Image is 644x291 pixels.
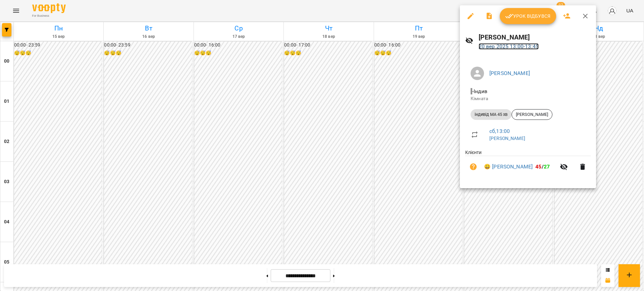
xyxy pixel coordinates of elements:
a: 20 вер 2025 13:00-13:45 [479,43,539,50]
b: / [535,163,550,170]
span: 45 [535,163,541,170]
span: [PERSON_NAME] [512,112,552,118]
span: індивід МА 45 хв [471,112,512,118]
a: 😀 [PERSON_NAME] [484,163,533,171]
span: - Індив [471,88,489,94]
p: Кімната [471,95,585,102]
span: Урок відбувся [505,12,551,20]
a: сб , 13:00 [489,128,510,134]
button: Урок відбувся [500,8,556,24]
ul: Клієнти [465,149,591,180]
a: [PERSON_NAME] [489,136,525,141]
div: [PERSON_NAME] [512,109,552,120]
span: 27 [544,163,550,170]
a: [PERSON_NAME] [489,70,530,76]
button: Візит ще не сплачено. Додати оплату? [465,159,481,175]
h6: [PERSON_NAME] [479,32,591,43]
